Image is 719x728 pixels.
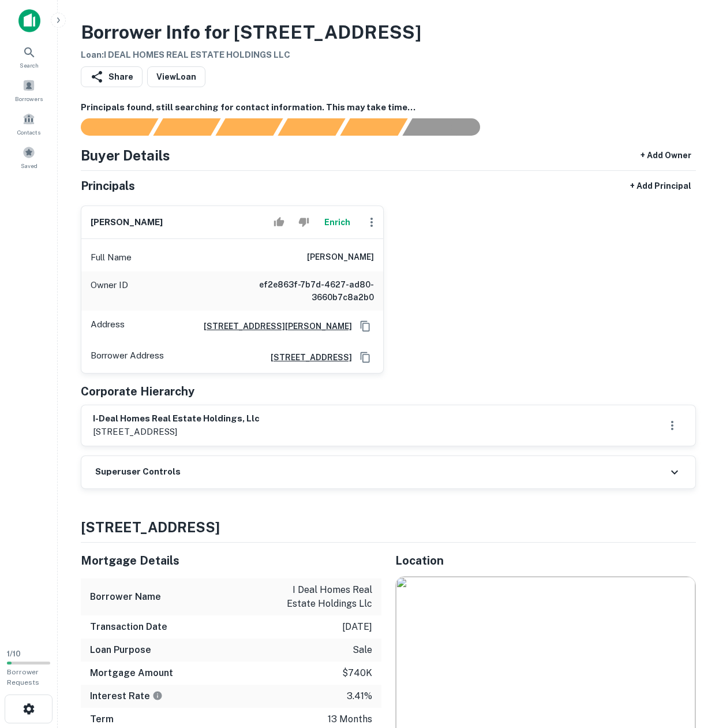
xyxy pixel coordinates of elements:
[215,118,283,136] div: Documents found, AI parsing details...
[395,552,696,569] h5: Location
[294,211,314,234] button: Reject
[340,118,407,136] div: Principals found, still searching for contact information. This may take time...
[91,318,125,335] p: Address
[7,668,39,686] span: Borrower Requests
[347,689,372,703] p: 3.41%
[319,211,355,234] button: Enrich
[268,583,372,611] p: i deal homes real estate holdings llc
[90,689,163,703] h6: Interest Rate
[403,118,494,136] div: AI fulfillment process complete.
[81,552,381,569] h5: Mortgage Details
[81,145,170,166] h4: Buyer Details
[153,118,220,136] div: Your request is received and processing...
[328,712,372,726] p: 13 months
[90,620,167,634] h6: Transaction Date
[661,636,719,691] iframe: Chat Widget
[91,251,132,264] p: Full Name
[307,251,374,264] h6: [PERSON_NAME]
[91,216,163,229] h6: [PERSON_NAME]
[91,278,128,304] p: Owner ID
[3,74,54,106] a: Borrowers
[95,465,181,479] h6: Superuser Controls
[3,141,54,173] a: Saved
[261,351,352,364] a: [STREET_ADDRESS]
[626,176,696,196] button: + Add Principal
[636,145,696,166] button: + Add Owner
[67,118,153,136] div: Sending borrower request to AI...
[90,712,114,726] h6: Term
[90,590,161,604] h6: Borrower Name
[81,18,421,46] h3: Borrower Info for [STREET_ADDRESS]
[278,118,345,136] div: Principals found, AI now looking for contact information...
[194,320,352,333] a: [STREET_ADDRESS][PERSON_NAME]
[7,649,21,658] span: 1 / 10
[81,383,194,400] h5: Corporate Hierarchy
[3,41,54,72] a: Search
[152,690,163,701] svg: The interest rates displayed on the website are for informational purposes only and may be report...
[81,101,696,114] h6: Principals found, still searching for contact information. This may take time...
[235,278,374,304] h6: ef2e863f-7b7d-4627-ad80-3660b7c8a2b0
[81,66,143,87] button: Share
[81,517,696,537] h4: [STREET_ADDRESS]
[269,211,289,234] button: Accept
[91,349,164,366] p: Borrower Address
[81,48,421,62] h6: Loan : I DEAL HOMES REAL ESTATE HOLDINGS LLC
[357,318,374,335] button: Copy Address
[357,349,374,366] button: Copy Address
[93,412,260,425] h6: i-deal homes real estate holdings, llc
[90,643,151,657] h6: Loan Purpose
[17,128,40,137] span: Contacts
[20,61,39,70] span: Search
[353,643,372,657] p: sale
[342,666,372,680] p: $740k
[15,94,43,103] span: Borrowers
[21,161,38,170] span: Saved
[3,108,54,139] a: Contacts
[93,425,260,439] p: [STREET_ADDRESS]
[18,9,40,32] img: capitalize-icon.png
[342,620,372,634] p: [DATE]
[81,177,135,195] h5: Principals
[90,666,173,680] h6: Mortgage Amount
[147,66,205,87] a: ViewLoan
